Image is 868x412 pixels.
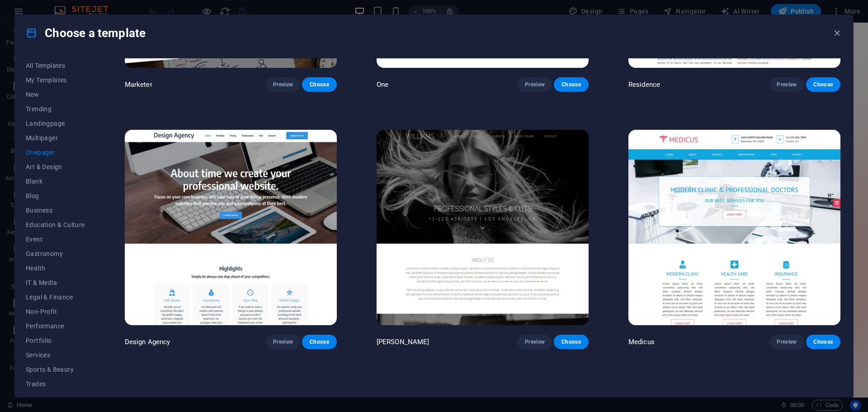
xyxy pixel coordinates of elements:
[26,333,85,348] button: Portfolio
[525,81,545,88] span: Preview
[518,77,552,92] button: Preview
[377,130,589,325] img: Williams
[26,319,85,333] button: Performance
[309,81,329,88] span: Choose
[525,338,545,346] span: Preview
[26,102,85,116] button: Trending
[777,338,797,346] span: Preview
[26,131,85,145] button: Multipager
[309,338,329,346] span: Choose
[26,105,85,113] span: Trending
[26,116,85,131] button: Landingpage
[26,380,85,388] span: Trades
[26,218,85,232] button: Education & Culture
[628,337,655,346] p: Medicus
[26,192,85,199] span: Blog
[26,279,85,286] span: IT & Media
[26,308,85,315] span: Non-Profit
[26,73,85,87] button: My Templates
[26,174,85,189] button: Blank
[26,348,85,362] button: Services
[26,337,85,344] span: Portfolio
[377,337,429,346] p: [PERSON_NAME]
[806,335,840,349] button: Choose
[26,250,85,257] span: Gastronomy
[273,338,293,346] span: Preview
[266,335,300,349] button: Preview
[26,76,85,84] span: My Templates
[26,58,85,73] button: All Templates
[769,77,804,92] button: Preview
[26,261,85,275] button: Health
[26,290,85,304] button: Legal & Finance
[26,120,85,127] span: Landingpage
[26,304,85,319] button: Non-Profit
[26,294,85,301] span: Legal & Finance
[806,77,840,92] button: Choose
[26,366,85,373] span: Sports & Beauty
[266,77,300,92] button: Preview
[26,145,85,160] button: Onepager
[628,80,660,89] p: Residence
[26,26,146,40] h4: Choose a template
[26,178,85,185] span: Blank
[302,335,336,349] button: Choose
[26,203,85,218] button: Business
[125,130,337,325] img: Design Agency
[26,207,85,214] span: Business
[26,134,85,142] span: Multipager
[377,80,388,89] p: One
[26,351,85,359] span: Services
[26,275,85,290] button: IT & Media
[813,81,833,88] span: Choose
[302,77,336,92] button: Choose
[26,87,85,102] button: New
[26,236,85,243] span: Event
[26,160,85,174] button: Art & Design
[518,335,552,349] button: Preview
[628,130,840,325] img: Medicus
[125,80,152,89] p: Marketer
[273,81,293,88] span: Preview
[26,246,85,261] button: Gastronomy
[813,338,833,346] span: Choose
[26,62,85,69] span: All Templates
[26,232,85,246] button: Event
[554,77,588,92] button: Choose
[26,149,85,156] span: Onepager
[26,362,85,377] button: Sports & Beauty
[26,91,85,98] span: New
[26,322,85,330] span: Performance
[26,265,85,272] span: Health
[777,81,797,88] span: Preview
[125,337,170,346] p: Design Agency
[561,338,581,346] span: Choose
[769,335,804,349] button: Preview
[26,377,85,391] button: Trades
[554,335,588,349] button: Choose
[561,81,581,88] span: Choose
[26,163,85,170] span: Art & Design
[26,189,85,203] button: Blog
[26,221,85,228] span: Education & Culture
